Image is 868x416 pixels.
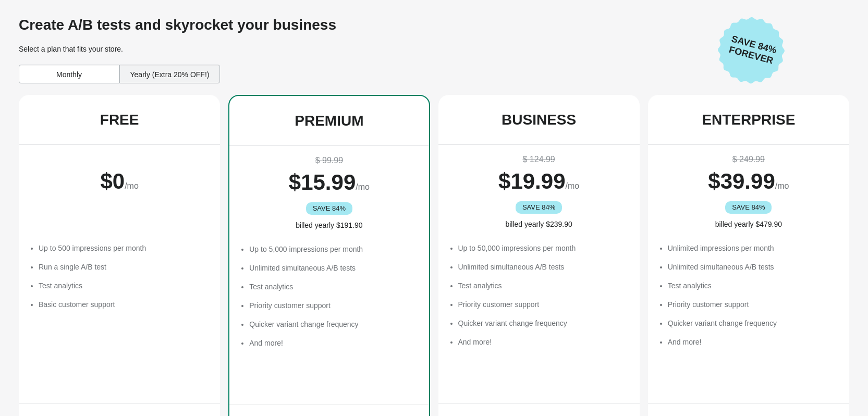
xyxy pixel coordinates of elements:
img: Save 84% Forever [718,17,785,84]
div: SAVE 84% [516,201,562,214]
div: FREE [100,112,139,128]
div: Select a plan that fits your store. [19,44,710,54]
li: Quicker variant change frequency [458,318,629,328]
div: PREMIUM [295,113,363,129]
li: Up to 5,000 impressions per month [249,244,418,254]
li: Test analytics [249,282,418,292]
div: billed yearly $239.90 [449,219,629,229]
div: $ 124.99 [449,153,629,166]
span: $ 19.99 [498,169,565,193]
iframe: chat widget [10,374,44,406]
span: /mo [356,182,370,191]
div: billed yearly $191.90 [240,220,418,230]
li: Basic customer support [39,299,210,310]
li: Test analytics [39,280,210,291]
li: Test analytics [458,280,629,291]
li: Run a single A/B test [39,262,210,272]
div: Monthly [19,65,119,83]
span: $ 0 [100,169,125,193]
li: Priority customer support [249,300,418,311]
li: Unlimited simultaneous A/B tests [458,262,629,272]
li: Test analytics [668,280,839,291]
span: /mo [125,181,139,190]
li: Priority customer support [668,299,839,310]
span: /mo [775,181,789,190]
div: SAVE 84% [306,202,352,215]
div: Create A/B tests and skyrocket your business [19,17,710,33]
span: $ 15.99 [289,170,356,194]
li: Quicker variant change frequency [668,318,839,328]
div: Yearly (Extra 20% OFF!) [119,65,220,83]
li: Unlimited simultaneous A/B tests [249,263,418,273]
div: $ 99.99 [240,154,418,167]
li: Quicker variant change frequency [249,319,418,329]
span: Save 84% Forever [720,32,784,68]
div: ENTERPRISE [702,112,795,128]
li: And more! [458,337,629,347]
li: And more! [668,337,839,347]
li: Unlimited simultaneous A/B tests [668,262,839,272]
li: Unlimited impressions per month [668,243,839,253]
span: /mo [566,181,580,190]
div: $ 249.99 [658,153,839,166]
li: And more! [249,338,418,348]
div: billed yearly $479.90 [658,219,839,229]
div: BUSINESS [502,112,576,128]
li: Priority customer support [458,299,629,310]
li: Up to 50,000 impressions per month [458,243,629,253]
span: $ 39.99 [708,169,775,193]
li: Up to 500 impressions per month [39,243,210,253]
div: SAVE 84% [725,201,772,214]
